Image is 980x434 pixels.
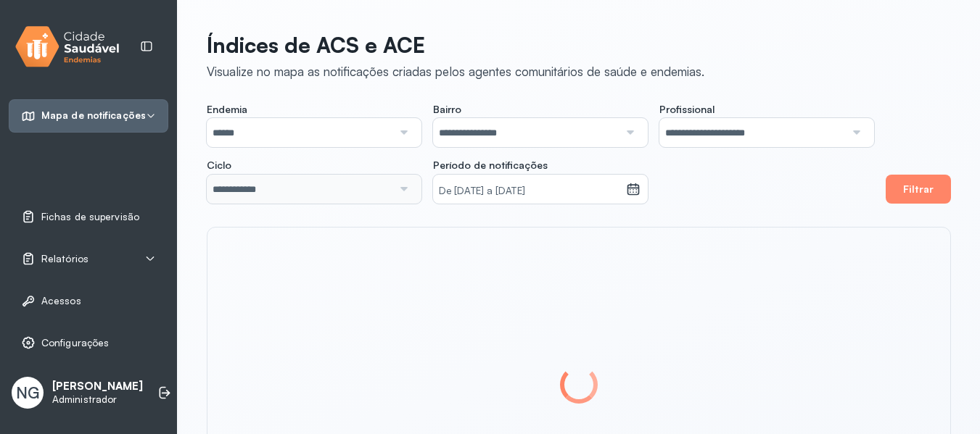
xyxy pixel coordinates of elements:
[52,380,143,393] p: [PERSON_NAME]
[16,383,39,402] span: NG
[41,253,88,265] span: Relatórios
[21,293,156,308] a: Acessos
[21,335,156,350] a: Configurações
[41,337,109,349] span: Configurações
[52,393,143,406] p: Administrador
[433,103,461,116] span: Bairro
[41,211,139,223] span: Fichas de supervisão
[659,103,715,116] span: Profissional
[15,23,120,70] img: logo.svg
[207,103,247,116] span: Endemia
[207,64,704,79] div: Visualize no mapa as notificações criadas pelos agentes comunitários de saúde e endemias.
[886,175,951,204] button: Filtrar
[41,109,146,122] span: Mapa de notificações
[433,159,548,172] span: Período de notificações
[439,184,620,199] small: De [DATE] a [DATE]
[207,159,231,172] span: Ciclo
[21,209,156,224] a: Fichas de supervisão
[41,295,81,307] span: Acessos
[207,32,704,58] p: Índices de ACS e ACE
